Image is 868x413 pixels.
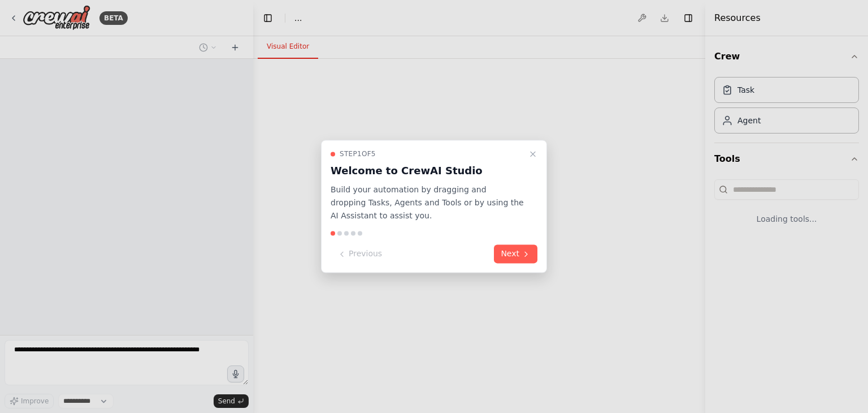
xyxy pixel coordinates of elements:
button: Previous [331,245,389,264]
span: Step 1 of 5 [340,149,376,158]
h3: Welcome to CrewAI Studio [331,163,524,179]
button: Hide left sidebar [260,10,276,26]
p: Build your automation by dragging and dropping Tasks, Agents and Tools or by using the AI Assista... [331,183,524,222]
button: Close walkthrough [526,147,540,161]
button: Next [494,245,537,264]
